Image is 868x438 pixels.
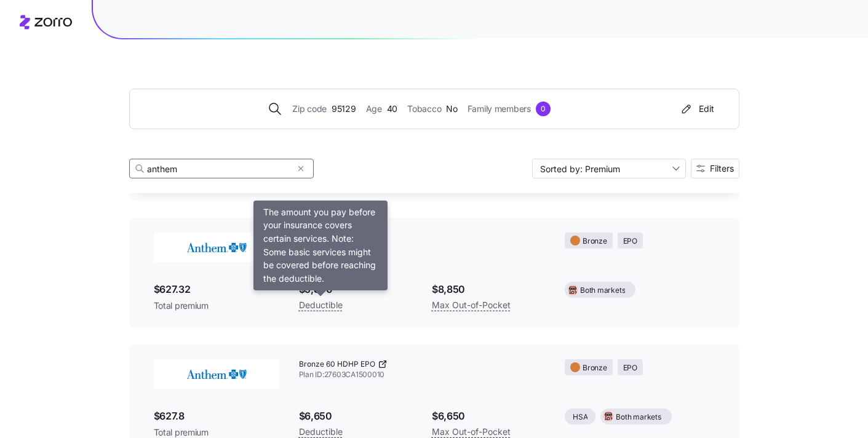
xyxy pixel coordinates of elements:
span: EPO [623,236,637,247]
span: Max Out-of-Pocket [432,298,511,313]
span: $8,850 [432,282,545,297]
span: Tobacco [407,102,441,116]
div: Edit [679,103,714,115]
span: Plan ID: 27603CA1500009 [299,243,546,253]
span: $627.8 [154,408,279,424]
img: Anthem [154,233,279,262]
span: No [446,102,457,116]
span: $5,800 [299,282,412,297]
button: Filters [691,159,739,178]
span: Age [366,102,382,116]
span: Bronze [583,362,607,374]
span: Bronze 60 EPO [299,233,352,243]
span: Deductible [299,298,343,313]
span: EPO [623,362,637,374]
span: $6,650 [299,408,412,424]
span: $627.32 [154,282,279,297]
div: 0 [536,102,551,116]
span: 40 [387,102,397,116]
span: Both markets [580,285,625,297]
span: $6,650 [432,408,545,424]
input: Sort by [532,159,686,178]
span: 95129 [332,102,356,116]
button: Edit [674,99,719,119]
span: Filters [710,164,734,173]
span: HSA [573,412,587,423]
span: Bronze [583,236,607,247]
span: Total premium [154,300,279,312]
img: Anthem [154,359,279,389]
span: Family members [468,102,531,116]
span: Both markets [616,412,661,423]
span: Bronze 60 HDHP EPO [299,359,375,370]
span: Plan ID: 27603CA1500010 [299,370,546,380]
input: Plan ID, carrier etc. [129,159,314,178]
span: Zip code [292,102,327,116]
